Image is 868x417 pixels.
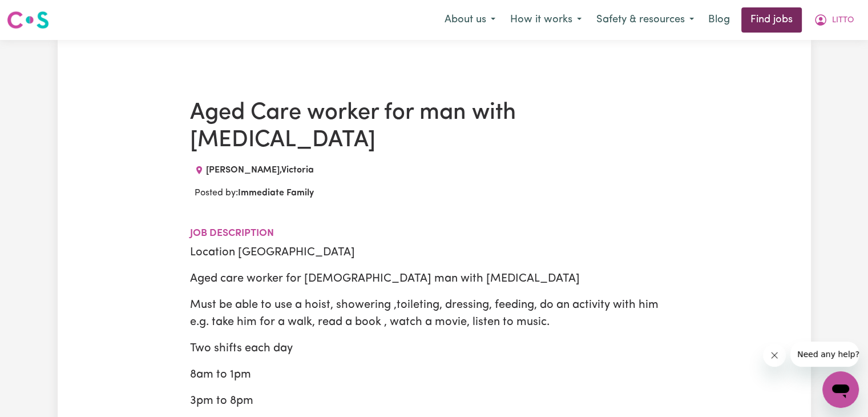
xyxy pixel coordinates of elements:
h1: Aged Care worker for man with [MEDICAL_DATA] [190,99,679,154]
img: Careseekers logo [7,10,49,30]
button: How it works [503,8,589,32]
p: Location [GEOGRAPHIC_DATA] [190,244,679,261]
p: 8am to 1pm [190,366,679,383]
a: Careseekers logo [7,7,49,33]
span: [PERSON_NAME] , Victoria [206,166,314,175]
button: Safety & resources [589,8,701,32]
p: Must be able to use a hoist, showering ,toileting, dressing, feeding, do an activity with him e.g... [190,296,679,331]
iframe: Close message [763,344,786,367]
span: Posted by: [195,189,314,198]
iframe: Message from company [790,342,859,367]
p: Two shifts each day [190,340,679,357]
h2: Job description [190,227,679,239]
a: Find jobs [741,7,802,33]
b: Immediate Family [238,189,314,198]
p: 3pm to 8pm [190,392,679,410]
button: My Account [806,8,861,32]
iframe: Button to launch messaging window [822,371,859,408]
button: About us [437,8,503,32]
a: Blog [701,7,737,33]
span: Need any help? [7,8,69,17]
p: Aged care worker for [DEMOGRAPHIC_DATA] man with [MEDICAL_DATA] [190,270,679,287]
div: Job location: DOREEN, Victoria [190,163,318,177]
span: LITTO [832,14,854,27]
